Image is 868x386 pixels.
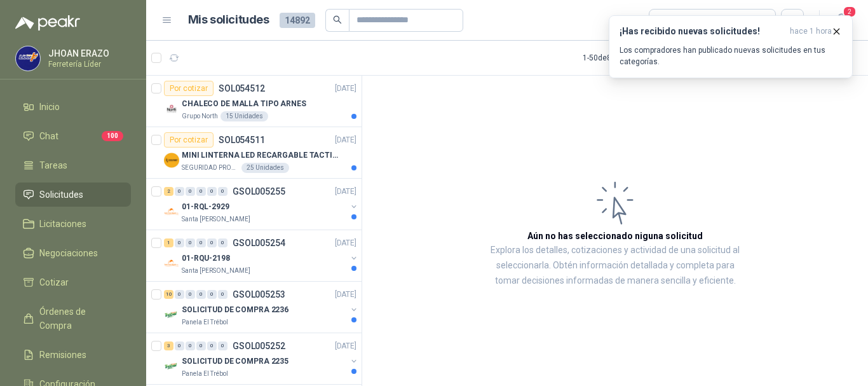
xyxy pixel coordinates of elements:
[335,237,356,249] p: [DATE]
[196,290,206,299] div: 0
[182,149,340,162] p: MINI LINTERNA LED RECARGABLE TACTICA
[164,256,179,271] img: Company Logo
[182,355,288,368] p: SOLICITUD DE COMPRA 2235
[15,270,131,294] a: Cotizar
[182,304,288,316] p: SOLICITUD DE COMPRA 2236
[233,290,285,299] p: GSOL005253
[489,243,741,289] p: Explora los detalles, cotizaciones y actividad de una solicitud al seleccionarla. Obtén informaci...
[583,48,665,68] div: 1 - 50 de 8980
[207,290,217,299] div: 0
[219,84,265,93] p: SOL054512
[335,134,356,146] p: [DATE]
[175,187,184,196] div: 0
[164,81,214,96] div: Por cotizar
[186,290,195,299] div: 0
[39,158,67,172] span: Tareas
[164,184,359,224] a: 2 0 0 0 0 0 GSOL005255[DATE] Company Logo01-RQL-2929Santa [PERSON_NAME]
[15,343,131,367] a: Remisiones
[620,45,842,67] p: Los compradores han publicado nuevas solicitudes en tus categorías.
[182,266,250,276] p: Santa [PERSON_NAME]
[207,187,217,196] div: 0
[175,290,184,299] div: 0
[15,183,131,207] a: Solicitudes
[182,252,230,265] p: 01-RQU-2198
[233,187,285,196] p: GSOL005255
[15,241,131,265] a: Negociaciones
[657,13,684,27] div: Todas
[39,217,86,231] span: Licitaciones
[218,290,227,299] div: 0
[207,238,217,247] div: 0
[164,153,179,168] img: Company Logo
[182,98,306,110] p: CHALECO DE MALLA TIPO ARNES
[218,187,227,196] div: 0
[335,186,356,198] p: [DATE]
[186,341,195,350] div: 0
[609,15,853,78] button: ¡Has recibido nuevas solicitudes!hace 1 hora Los compradores han publicado nuevas solicitudes en ...
[335,340,356,352] p: [DATE]
[527,229,703,243] h3: Aún no has seleccionado niguna solicitud
[182,369,228,379] p: Panela El Trébol
[164,204,179,219] img: Company Logo
[790,26,832,37] span: hace 1 hora
[15,15,80,31] img: Logo peakr
[843,6,857,18] span: 2
[15,212,131,236] a: Licitaciones
[164,238,173,247] div: 1
[48,60,128,68] p: Ferretería Líder
[335,289,356,301] p: [DATE]
[15,153,131,177] a: Tareas
[15,95,131,119] a: Inicio
[182,214,250,224] p: Santa [PERSON_NAME]
[39,348,86,362] span: Remisiones
[164,132,214,148] div: Por cotizar
[146,127,362,179] a: Por cotizarSOL054511[DATE] Company LogoMINI LINTERNA LED RECARGABLE TACTICASEGURIDAD PROVISER LTD...
[175,341,184,350] div: 0
[164,338,359,379] a: 3 0 0 0 0 0 GSOL005252[DATE] Company LogoSOLICITUD DE COMPRA 2235Panela El Trébol
[196,341,206,350] div: 0
[164,235,359,276] a: 1 0 0 0 0 0 GSOL005254[DATE] Company Logo01-RQU-2198Santa [PERSON_NAME]
[164,287,359,327] a: 10 0 0 0 0 0 GSOL005253[DATE] Company LogoSOLICITUD DE COMPRA 2236Panela El Trébol
[39,275,69,289] span: Cotizar
[146,76,362,127] a: Por cotizarSOL054512[DATE] Company LogoCHALECO DE MALLA TIPO ARNESGrupo North15 Unidades
[175,238,184,247] div: 0
[39,305,119,333] span: Órdenes de Compra
[335,83,356,95] p: [DATE]
[196,187,206,196] div: 0
[102,131,123,141] span: 100
[188,11,269,29] h1: Mis solicitudes
[280,13,315,28] span: 14892
[39,100,60,114] span: Inicio
[830,9,853,32] button: 2
[620,26,785,37] h3: ¡Has recibido nuevas solicitudes!
[186,238,195,247] div: 0
[182,163,239,173] p: SEGURIDAD PROVISER LTDA
[207,341,217,350] div: 0
[182,111,218,121] p: Grupo North
[218,341,227,350] div: 0
[48,49,128,58] p: JHOAN ERAZO
[164,187,173,196] div: 2
[196,238,206,247] div: 0
[164,341,173,350] div: 3
[333,15,342,24] span: search
[164,101,179,116] img: Company Logo
[182,317,228,327] p: Panela El Trébol
[39,188,83,202] span: Solicitudes
[182,201,229,213] p: 01-RQL-2929
[219,135,265,144] p: SOL054511
[15,124,131,148] a: Chat100
[233,238,285,247] p: GSOL005254
[241,163,289,173] div: 25 Unidades
[15,300,131,338] a: Órdenes de Compra
[164,307,179,322] img: Company Logo
[164,290,173,299] div: 10
[186,187,195,196] div: 0
[233,341,285,350] p: GSOL005252
[164,359,179,374] img: Company Logo
[218,238,227,247] div: 0
[39,129,58,143] span: Chat
[220,111,268,121] div: 15 Unidades
[16,46,40,71] img: Company Logo
[39,246,98,260] span: Negociaciones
